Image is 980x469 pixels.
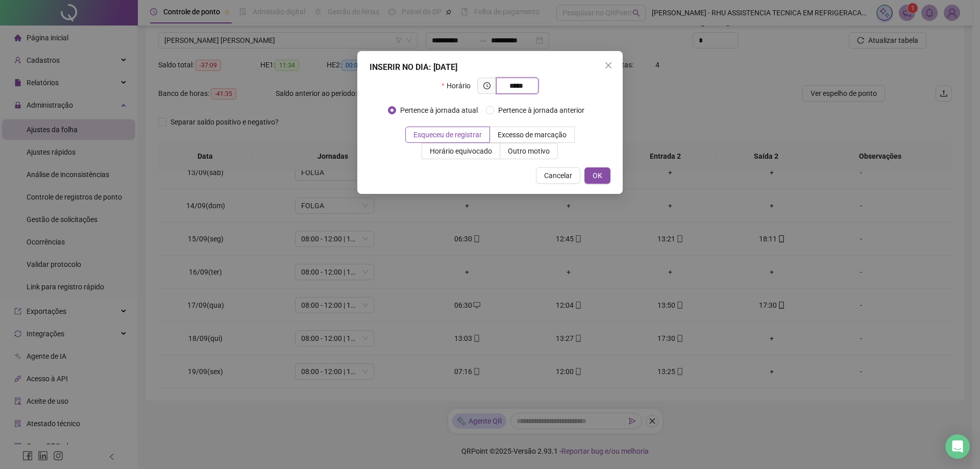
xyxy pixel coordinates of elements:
[604,61,612,69] span: close
[544,170,572,181] span: Cancelar
[508,147,550,155] span: Outro motivo
[370,61,610,73] div: INSERIR NO DIA : [DATE]
[413,131,482,139] span: Esqueceu de registrar
[498,131,567,139] span: Excesso de marcação
[442,78,477,94] label: Horário
[430,147,492,155] span: Horário equivocado
[600,57,617,73] button: Close
[483,82,491,89] span: clock-circle
[494,105,589,116] span: Pertence à jornada anterior
[396,105,482,116] span: Pertence à jornada atual
[945,434,970,459] div: Open Intercom Messenger
[593,170,602,181] span: OK
[584,167,610,184] button: OK
[536,167,580,184] button: Cancelar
